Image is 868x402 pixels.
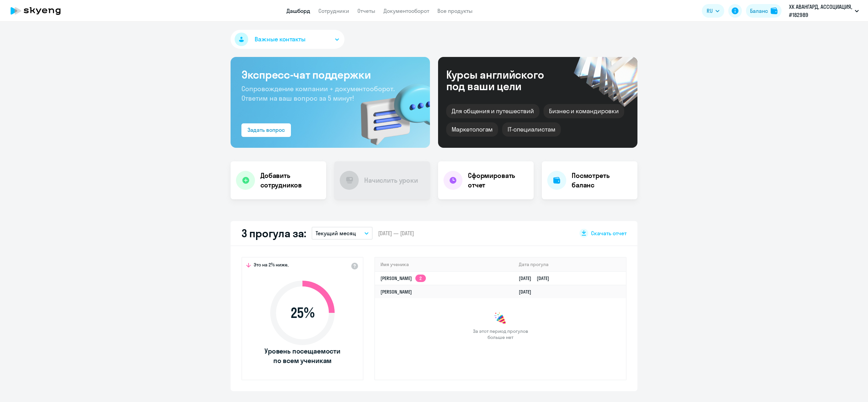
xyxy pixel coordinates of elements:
a: Отчеты [357,7,375,14]
h4: Добавить сотрудников [260,171,321,190]
span: Уровень посещаемости по всем ученикам [263,346,341,365]
button: Задать вопрос [241,123,291,137]
a: Документооборот [383,7,429,14]
a: [DATE][DATE] [519,275,555,281]
button: Балансbalance [746,4,782,18]
span: [DATE] — [DATE] [378,229,414,237]
span: RU [707,7,713,15]
a: Дашборд [287,7,310,14]
a: [PERSON_NAME]2 [380,275,426,281]
div: Баланс [750,7,768,15]
button: Важные контакты [231,30,344,49]
img: bg-img [351,72,430,148]
h4: Сформировать отчет [468,171,528,190]
h3: Экспресс-чат поддержки [241,68,419,81]
th: Имя ученика [375,258,513,272]
th: Дата прогула [513,258,626,272]
a: [DATE] [519,289,537,295]
p: Текущий месяц [316,229,356,237]
h4: Посмотреть баланс [572,171,632,190]
div: Задать вопрос [248,126,285,134]
app-skyeng-badge: 2 [415,275,426,282]
span: За этот период прогулов больше нет [472,328,529,340]
a: Все продукты [437,7,473,14]
span: Это на 2% ниже, [254,262,289,270]
h2: 3 прогула за: [241,226,306,240]
span: Скачать отчет [591,229,627,237]
span: 25 % [263,305,341,321]
h4: Начислить уроки [364,176,418,185]
div: Курсы английского под ваши цели [446,69,562,92]
span: Важные контакты [255,35,305,44]
img: congrats [494,312,507,325]
button: Текущий месяц [312,227,373,240]
a: [PERSON_NAME] [380,289,412,295]
a: Сотрудники [318,7,349,14]
div: Маркетологам [446,122,498,137]
img: balance [771,7,777,14]
div: IT-специалистам [502,122,560,137]
button: ХК АВАНГАРД, АССОЦИАЦИЯ, #182989 [786,3,862,19]
span: Сопровождение компании + документооборот. Ответим на ваш вопрос за 5 минут! [241,84,395,102]
button: RU [702,4,724,18]
div: Бизнес и командировки [544,104,624,118]
div: Для общения и путешествий [446,104,539,118]
p: ХК АВАНГАРД, АССОЦИАЦИЯ, #182989 [789,3,852,19]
